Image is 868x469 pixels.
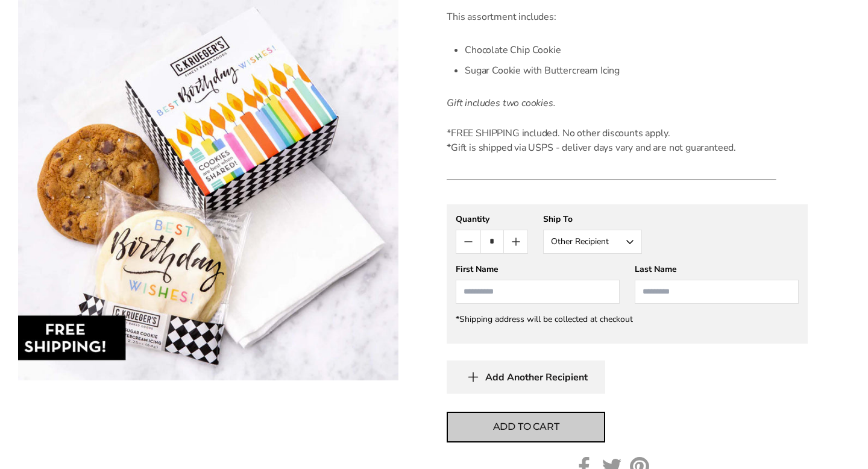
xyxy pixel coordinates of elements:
button: Count minus [456,230,480,253]
input: Last Name [635,280,799,304]
button: Other Recipient [543,230,642,254]
li: Sugar Cookie with Buttercream Icing [465,60,776,81]
p: This assortment includes: [447,10,776,24]
div: First Name [456,263,620,275]
input: First Name [456,280,620,304]
div: *FREE SHIPPING included. No other discounts apply. [447,126,776,140]
li: Chocolate Chip Cookie [465,40,776,60]
span: Add to cart [493,420,559,434]
input: Quantity [480,230,504,253]
span: Add Another Recipient [485,371,588,383]
em: Gift includes two cookies. [447,96,555,110]
gfm-form: New recipient [447,204,808,344]
button: Count plus [504,230,527,253]
div: *Gift is shipped via USPS - deliver days vary and are not guaranteed. [447,140,776,155]
div: Last Name [635,263,799,275]
div: Ship To [543,213,642,225]
div: Quantity [456,213,528,225]
div: *Shipping address will be collected at checkout [456,313,799,325]
button: Add to cart [447,412,605,442]
button: Add Another Recipient [447,360,605,394]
